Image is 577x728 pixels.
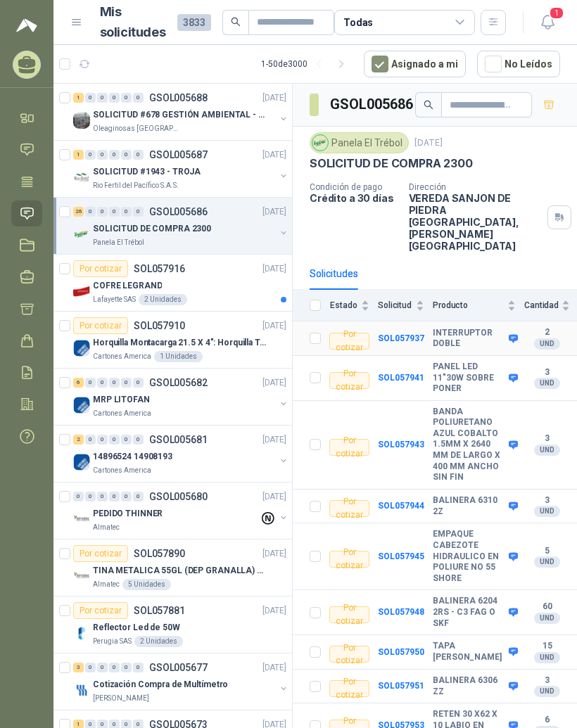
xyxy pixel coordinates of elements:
[378,681,424,691] b: SOL057951
[262,148,286,162] p: [DATE]
[100,2,166,43] h1: Mis solicitudes
[93,180,179,191] p: Rio Fertil del Pacífico S.A.S.
[433,529,505,584] b: EMPAQUE CABEZOTE HIDRAULICO EN POLIURE NO 55 SHORE
[93,465,151,476] p: Cartones America
[73,207,84,217] div: 26
[97,435,108,445] div: 0
[329,300,358,310] span: Estado
[524,546,570,557] b: 5
[93,678,228,691] p: Cotización Compra de Multímetro
[73,454,90,471] img: Company Logo
[93,336,268,350] p: Horquilla Montacarga 21.5 X 4": Horquilla Telescopica Overall size 2108 x 660 x 324mm
[310,266,358,281] div: Solicitudes
[262,262,286,276] p: [DATE]
[231,17,241,27] span: search
[378,647,424,657] a: SOL057950
[85,492,96,502] div: 0
[121,663,132,672] div: 0
[73,545,128,562] div: Por cotizar
[262,661,286,675] p: [DATE]
[433,328,505,350] b: INTERRUPTOR DOBLE
[149,663,208,672] p: GSOL005677
[409,182,542,192] p: Dirección
[312,135,328,151] img: Company Logo
[329,439,369,456] div: Por cotizar
[343,15,373,30] div: Todas
[121,492,132,502] div: 0
[378,551,424,561] a: SOL057945
[73,203,289,248] a: 26 0 0 0 0 0 GSOL005686[DATE] Company LogoSOLICITUD DE COMPRA 2300Panela El Trébol
[378,440,424,449] b: SOL057943
[73,431,289,476] a: 2 0 0 0 0 0 GSOL005681[DATE] Company Logo14896524 14908193Cartones America
[133,492,144,502] div: 0
[330,94,415,115] h3: GSOL005686
[85,207,96,217] div: 0
[85,93,96,103] div: 0
[534,613,560,624] div: UND
[121,150,132,160] div: 0
[73,659,289,704] a: 3 0 0 0 0 0 GSOL005677[DATE] Company LogoCotización Compra de Multímetro[PERSON_NAME]
[97,378,108,388] div: 0
[93,279,162,293] p: COFRE LEGRAND
[149,378,208,388] p: GSOL005682
[73,169,90,186] img: Company Logo
[310,182,398,192] p: Condición de pago
[73,150,84,160] div: 1
[133,663,144,672] div: 0
[262,376,286,390] p: [DATE]
[549,6,564,20] span: 1
[262,490,286,504] p: [DATE]
[73,89,289,134] a: 1 0 0 0 0 0 GSOL005688[DATE] Company LogoSOLICITUD #678 GESTIÓN AMBIENTAL - TUMACOOleaginosas [GE...
[73,492,84,502] div: 0
[133,435,144,445] div: 0
[329,551,369,568] div: Por cotizar
[121,435,132,445] div: 0
[535,10,560,35] button: 1
[378,607,424,617] a: SOL057948
[378,373,424,383] a: SOL057941
[262,433,286,447] p: [DATE]
[97,93,108,103] div: 0
[134,549,185,558] p: SOL057890
[329,680,369,697] div: Por cotizar
[133,93,144,103] div: 0
[414,136,443,150] p: [DATE]
[73,283,90,300] img: Company Logo
[177,14,211,31] span: 3833
[329,646,369,663] div: Por cotizar
[262,319,286,333] p: [DATE]
[329,606,369,623] div: Por cotizar
[133,150,144,160] div: 0
[93,393,150,407] p: MRP LITOFAN
[524,641,570,652] b: 15
[93,522,120,533] p: Almatec
[73,93,84,103] div: 1
[73,374,289,419] a: 6 0 0 0 0 0 GSOL005682[DATE] Company LogoMRP LITOFANCartones America
[534,445,560,456] div: UND
[73,226,90,243] img: Company Logo
[524,675,570,687] b: 3
[149,93,208,103] p: GSOL005688
[53,255,292,312] a: Por cotizarSOL057916[DATE] Company LogoCOFRE LEGRANDLafayette SAS2 Unidades
[122,579,171,590] div: 5 Unidades
[73,511,90,528] img: Company Logo
[262,91,286,105] p: [DATE]
[433,362,505,395] b: PANEL LED 11"30W SOBRE PONER
[53,312,292,369] a: Por cotizarSOL057910[DATE] Company LogoHorquilla Montacarga 21.5 X 4": Horquilla Telescopica Over...
[524,433,570,445] b: 3
[73,682,90,698] img: Company Logo
[378,501,424,511] b: SOL057944
[73,625,90,641] img: Company Logo
[329,500,369,517] div: Por cotizar
[53,596,292,653] a: Por cotizarSOL057881[DATE] Company LogoReflector Led de 50WPerugia SAS2 Unidades
[433,300,505,310] span: Producto
[149,435,208,445] p: GSOL005681
[93,294,136,305] p: Lafayette SAS
[134,264,185,274] p: SOL057916
[534,378,560,389] div: UND
[93,636,132,647] p: Perugia SAS
[524,300,559,310] span: Cantidad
